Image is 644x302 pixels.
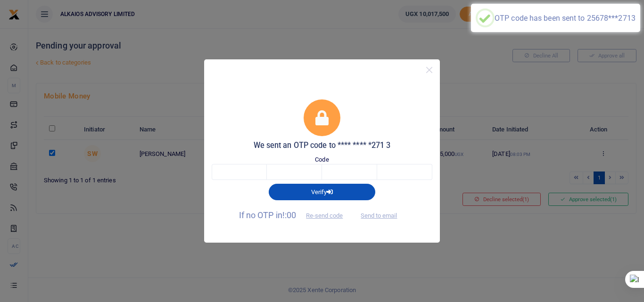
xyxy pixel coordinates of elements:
span: If no OTP in [239,210,351,220]
button: Verify [269,184,375,200]
div: OTP code has been sent to 25678***2713 [495,14,636,23]
label: Code [315,155,329,164]
button: Close [422,63,436,77]
span: !:00 [282,210,296,220]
